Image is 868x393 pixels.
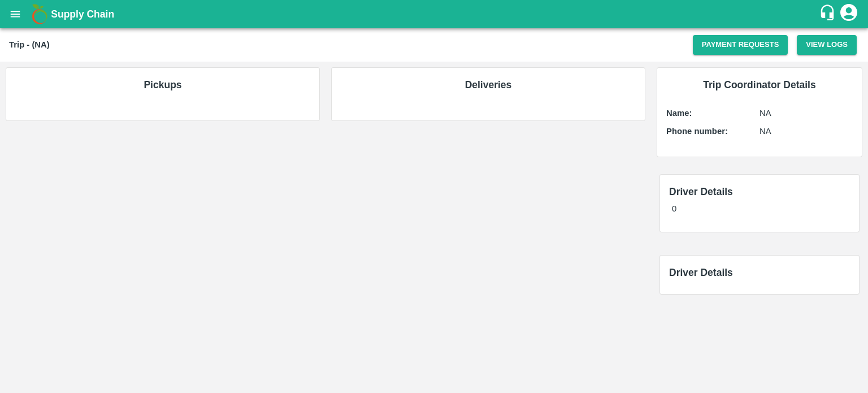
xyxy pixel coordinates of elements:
[2,1,28,27] button: open drawer
[666,77,853,93] h6: Trip Coordinator Details
[797,35,857,55] button: View Logs
[669,267,733,278] span: Driver Details
[341,77,636,93] h6: Deliveries
[666,109,692,118] b: Name:
[51,8,114,20] b: Supply Chain
[819,4,839,24] div: customer-support
[15,77,310,93] h6: Pickups
[9,40,50,49] b: Trip - (NA)
[669,200,850,218] div: 0
[693,35,788,55] button: Payment Requests
[669,186,733,197] span: Driver Details
[28,3,51,25] img: logo
[759,107,853,119] p: NA
[51,6,819,22] a: Supply Chain
[839,2,859,26] div: account of current user
[759,125,853,137] p: NA
[666,127,728,136] b: Phone number:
